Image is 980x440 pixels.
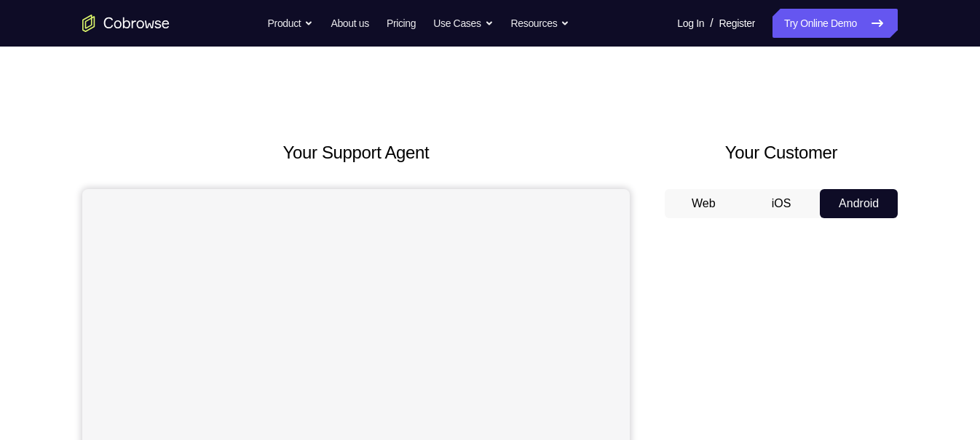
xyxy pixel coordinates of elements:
[719,9,755,38] a: Register
[511,9,570,38] button: Resources
[82,15,170,32] a: Go to the home page
[677,9,704,38] a: Log In
[433,9,493,38] button: Use Cases
[665,189,743,218] button: Web
[82,140,630,166] h2: Your Support Agent
[387,9,416,38] a: Pricing
[268,9,314,38] button: Product
[743,189,821,218] button: iOS
[820,189,898,218] button: Android
[665,140,898,166] h2: Your Customer
[331,9,368,38] a: About us
[710,15,713,32] span: /
[772,9,898,38] a: Try Online Demo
